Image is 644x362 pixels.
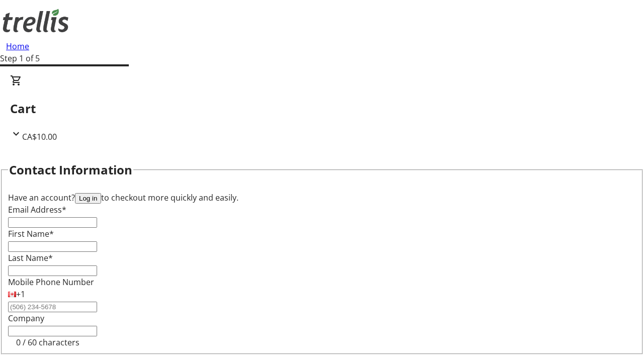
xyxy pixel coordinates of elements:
label: Company [8,313,44,324]
h2: Cart [10,100,634,118]
input: (506) 234-5678 [8,302,97,312]
label: Last Name* [8,252,53,263]
label: First Name* [8,228,54,239]
tr-character-limit: 0 / 60 characters [16,337,79,348]
div: Have an account? to checkout more quickly and easily. [8,192,636,204]
label: Mobile Phone Number [8,277,94,288]
span: CA$10.00 [22,131,57,142]
button: Log in [75,193,101,204]
h2: Contact Information [9,161,132,179]
label: Email Address* [8,204,66,215]
div: CartCA$10.00 [10,74,634,143]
